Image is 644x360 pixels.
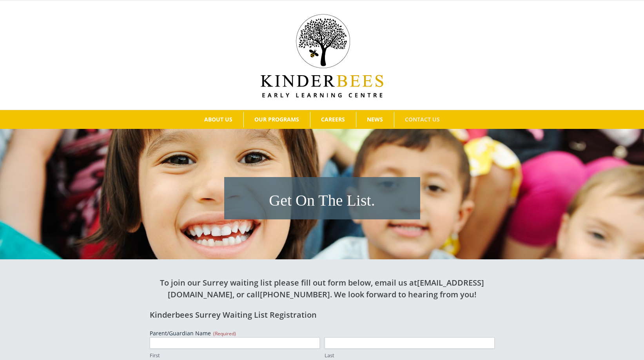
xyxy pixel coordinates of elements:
a: CONTACT US [394,112,451,127]
nav: Main Menu [12,110,632,129]
a: CAREERS [310,112,356,127]
label: First [150,352,320,359]
span: ABOUT US [204,117,232,122]
a: OUR PROGRAMS [244,112,310,127]
span: NEWS [367,117,383,122]
h1: Get On The List. [228,190,416,212]
h2: To join our Surrey waiting list please fill out form below, email us at , or call . We look forwa... [150,277,495,300]
span: OUR PROGRAMS [254,117,299,122]
a: ABOUT US [194,112,243,127]
label: Last [325,352,495,359]
a: NEWS [356,112,394,127]
span: CAREERS [321,117,345,122]
span: (Required) [213,330,236,337]
h2: Kinderbees Surrey Waiting List Registration [150,309,495,321]
legend: Parent/Guardian Name [150,329,236,337]
img: Kinder Bees Logo [261,14,383,98]
span: CONTACT US [405,117,440,122]
a: [PHONE_NUMBER] [260,289,330,300]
